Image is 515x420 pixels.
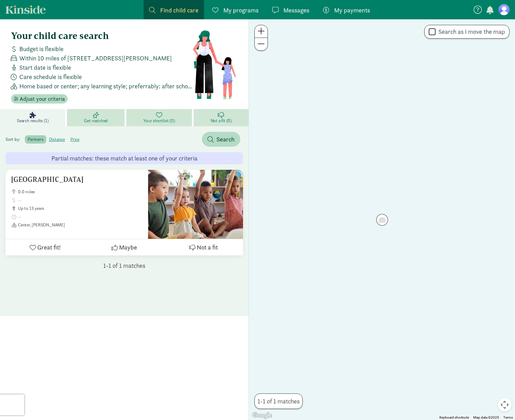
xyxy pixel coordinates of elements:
[334,6,370,15] span: My payments
[436,28,505,36] label: Search as I move the map
[251,411,273,420] img: Google
[84,118,108,124] span: Get matched
[19,72,82,81] span: Care schedule is flexible
[17,118,48,124] span: Search results (1)
[194,109,249,126] a: Not a fit (0)
[19,81,192,91] span: Home based or center; any learning style; preferrably: after school.
[498,398,512,412] button: Map camera controls
[25,135,46,144] label: partners
[202,132,240,147] button: Search
[68,135,82,144] label: price
[143,118,175,124] span: Your shortlist (0)
[11,175,143,184] h5: [GEOGRAPHIC_DATA]
[439,415,469,420] button: Keyboard shortcuts
[503,416,513,419] a: Terms (opens in new tab)
[283,6,309,15] span: Messages
[103,261,145,270] span: 1-1 of 1 matches
[216,135,235,144] span: Search
[119,243,137,252] span: Maybe
[19,53,172,63] span: Within 10 miles of [STREET_ADDRESS][PERSON_NAME]
[18,189,143,195] span: 0.0 miles
[18,222,143,228] span: Center, [PERSON_NAME]
[126,109,193,126] a: Your shortlist (0)
[211,118,232,124] span: Not a fit (0)
[376,214,388,226] div: Click to see details
[160,6,198,15] span: Find child care
[18,206,143,211] span: up to 13 years
[20,95,65,103] span: Adjust your criteria
[223,6,259,15] span: My programs
[67,109,126,126] a: Get matched
[19,44,64,53] span: Budget is flexible
[251,411,273,420] a: Open this area in Google Maps (opens a new window)
[85,239,164,255] button: Maybe
[19,63,71,72] span: Start date is flexible
[257,397,300,406] span: 1-1 of 1 matches
[46,135,68,144] label: distance
[37,243,61,252] span: Great fit!
[473,416,499,419] span: Map data ©2025
[164,239,243,255] button: Not a fit
[6,5,46,14] a: Kinside
[11,94,68,104] button: Adjust your criteria
[197,243,218,252] span: Not a fit
[6,136,24,142] span: Sort by:
[6,152,243,164] div: Partial matches: these match at least one of your criteria
[11,30,192,41] h4: Your child care search
[6,239,85,255] button: Great fit!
